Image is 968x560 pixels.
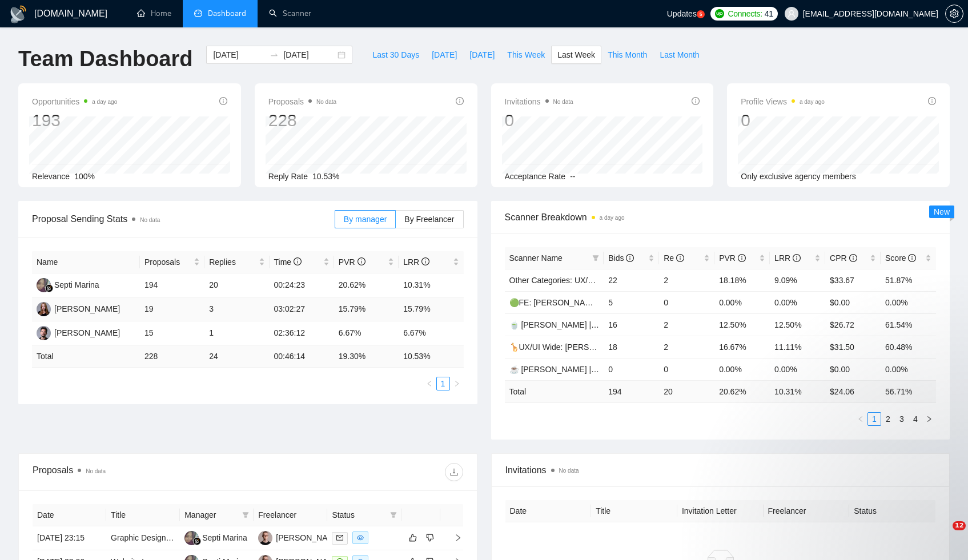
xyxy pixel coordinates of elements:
[601,46,653,64] button: This Month
[33,504,106,526] th: Date
[830,253,857,263] span: CPR
[453,380,460,387] span: right
[450,377,464,390] button: right
[659,336,714,358] td: 2
[881,313,936,336] td: 61.54%
[269,9,311,18] a: searchScanner
[505,500,592,522] th: Date
[895,412,909,426] li: 3
[92,99,117,105] time: a day ago
[140,251,204,273] th: Proposals
[33,463,248,481] div: Proposals
[270,50,279,59] span: swap-right
[445,534,462,542] span: right
[882,413,894,425] a: 2
[741,95,825,108] span: Profile Views
[885,253,916,263] span: Score
[881,336,936,358] td: 60.48%
[946,9,963,18] span: setting
[825,336,881,358] td: $31.50
[908,254,916,262] span: info-circle
[450,377,464,390] li: Next Page
[202,531,247,544] div: Septi Marina
[334,321,399,345] td: 6.67%
[445,463,463,481] button: download
[551,46,601,64] button: Last Week
[37,302,51,316] img: TB
[336,534,343,541] span: mail
[268,172,308,181] span: Reply Rate
[881,291,936,313] td: 0.00%
[445,468,463,477] span: download
[184,509,238,521] span: Manager
[509,365,713,374] a: ☕ [PERSON_NAME] | UX/UI Wide: 29/07 - Bid in Range
[193,537,201,545] img: gigradar-bm.png
[258,533,342,542] a: VG[PERSON_NAME]
[505,210,937,224] span: Scanner Breakdown
[209,256,256,268] span: Replies
[334,345,399,368] td: 19.30 %
[604,291,659,313] td: 5
[867,412,881,426] li: 1
[344,215,387,224] span: By manager
[204,297,269,321] td: 3
[204,345,269,368] td: 24
[507,49,545,61] span: This Week
[111,533,331,542] a: Graphic Designer Needed for EventsAir Website Development
[388,506,399,523] span: filter
[137,9,171,18] a: homeHome
[909,412,922,426] li: 4
[204,321,269,345] td: 1
[559,468,579,474] span: No data
[423,377,436,390] button: left
[714,380,770,402] td: 20.62 %
[469,49,495,61] span: [DATE]
[774,253,801,263] span: LRR
[274,257,302,267] span: Time
[714,313,770,336] td: 12.50%
[316,99,336,105] span: No data
[505,172,566,181] span: Acceptance Rate
[213,49,265,61] input: Start date
[54,303,120,315] div: [PERSON_NAME]
[604,313,659,336] td: 16
[270,321,334,345] td: 02:36:12
[604,380,659,402] td: 194
[660,49,699,61] span: Last Month
[570,172,575,181] span: --
[372,49,419,61] span: Last 30 Days
[825,313,881,336] td: $26.72
[929,521,957,549] iframe: Intercom live chat
[922,412,936,426] button: right
[32,172,70,181] span: Relevance
[37,328,120,337] a: RV[PERSON_NAME]
[928,97,936,105] span: info-circle
[881,412,895,426] li: 2
[854,412,867,426] li: Previous Page
[509,298,600,307] a: 🟢FE: [PERSON_NAME]
[312,172,339,181] span: 10.53%
[714,269,770,291] td: 18.18%
[283,49,335,61] input: End date
[505,110,573,131] div: 0
[715,9,724,18] img: upwork-logo.png
[659,313,714,336] td: 2
[676,254,684,262] span: info-circle
[140,217,160,223] span: No data
[270,273,334,297] td: 00:24:23
[270,345,334,368] td: 00:46:14
[600,215,625,221] time: a day ago
[881,358,936,380] td: 0.00%
[268,95,336,108] span: Proposals
[426,380,433,387] span: left
[334,273,399,297] td: 20.62%
[184,531,199,545] img: SM
[399,345,463,368] td: 10.53 %
[437,377,449,390] a: 1
[881,269,936,291] td: 51.87%
[404,215,454,224] span: By Freelancer
[509,343,666,352] a: 🦒UX/UI Wide: [PERSON_NAME] 03/07 old
[677,500,764,522] th: Invitation Letter
[604,336,659,358] td: 18
[592,255,599,261] span: filter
